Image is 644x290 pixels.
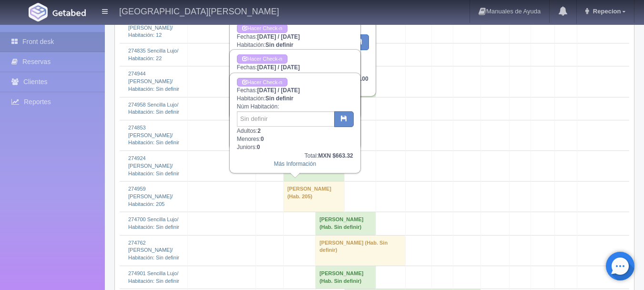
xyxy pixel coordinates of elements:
b: [DATE] / [DATE] [257,87,300,94]
td: [PERSON_NAME] (Hab. Sin definir) [316,266,376,289]
a: 274944 [PERSON_NAME]/Habitación: Sin definir [128,71,179,91]
input: Sin definir [237,111,335,127]
td: [PERSON_NAME] (Hab. Sin definir) [316,235,406,266]
a: 274901 Sencilla Lujo/Habitación: Sin definir [128,270,179,284]
td: [PERSON_NAME] (Hab. 205) [283,182,345,212]
img: Getabed [29,3,48,21]
a: 274853 [PERSON_NAME]/Habitación: Sin definir [128,125,179,145]
b: Sin definir [266,95,294,102]
a: 274958 Sencilla Lujo/Habitación: Sin definir [128,102,179,115]
b: Sin definir [266,42,294,48]
a: Hacer Check-in [237,24,287,33]
a: 274700 Sencilla Lujo/Habitación: Sin definir [128,216,179,230]
a: 274959 [PERSON_NAME]/Habitación: 205 [128,186,173,206]
a: Hacer Check-in [237,78,287,87]
b: MXN $1,474.00 [328,75,368,82]
div: Total: [237,152,353,160]
div: Total: [252,75,368,83]
b: 0 [257,144,260,150]
b: [DATE] / [DATE] [257,64,300,71]
div: Fechas: Habitación: Núm Habitación: Adultos: Menores: Juniors: [230,50,360,149]
span: Repecion [591,8,621,15]
b: [DATE] / [DATE] [257,33,300,40]
h4: [GEOGRAPHIC_DATA][PERSON_NAME] [119,5,279,17]
a: 274864 [PERSON_NAME]/Habitación: 12 [128,17,173,38]
td: [PERSON_NAME] (Hab. Sin definir) [316,212,376,235]
b: 0 [261,136,264,142]
a: Más Información [274,161,316,167]
a: 274835 Sencilla Lujo/Habitación: 22 [128,48,178,61]
b: Sin definir [266,72,294,79]
a: 274762 [PERSON_NAME]/Habitación: Sin definir [128,240,179,260]
b: MXN $663.32 [318,152,353,159]
b: 2 [257,128,261,134]
a: 274924 [PERSON_NAME]/Habitación: Sin definir [128,155,179,176]
a: Hacer Check-in [237,54,287,64]
img: Getabed [52,9,86,16]
div: Fechas: Habitación: Núm Habitación: Adultos: Menores: Juniors: [230,74,360,172]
